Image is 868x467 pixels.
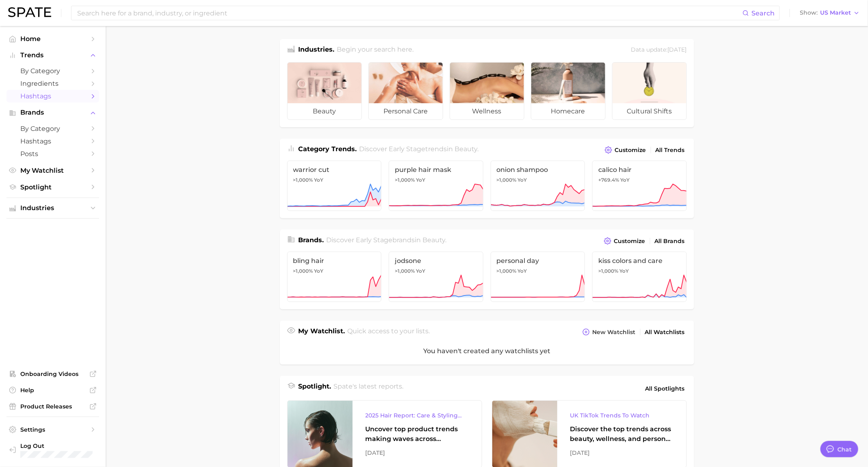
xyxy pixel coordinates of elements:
a: Help [6,384,99,396]
span: New Watchlist [593,329,636,336]
a: Onboarding Videos [6,368,99,380]
a: by Category [6,122,99,135]
div: UK TikTok Trends To Watch [570,411,673,420]
a: jodsone>1,000% YoY [389,252,483,302]
span: Ingredients [20,80,85,87]
span: wellness [450,103,524,119]
span: Search [751,9,775,17]
span: beauty [455,145,477,153]
span: Brands . [299,236,324,244]
a: Hashtags [6,90,99,102]
a: Settings [6,424,99,436]
span: YoY [416,268,425,274]
div: Discover the top trends across beauty, wellness, and personal care on TikTok [GEOGRAPHIC_DATA]. [570,424,673,444]
span: jodsone [395,257,477,265]
span: calico hair [598,166,681,174]
a: wellness [450,62,524,120]
span: Brands [20,109,85,116]
h1: Industries. [299,45,335,56]
div: Data update: [DATE] [631,45,687,56]
button: New Watchlist [580,326,637,338]
span: purple hair mask [395,166,477,174]
h2: Begin your search here. [337,45,413,56]
span: by Category [20,67,85,75]
h2: Spate's latest reports. [333,382,403,395]
span: >1,000% [497,268,517,274]
a: Hashtags [6,135,99,148]
span: >1,000% [497,177,517,183]
span: US Market [820,11,851,15]
span: warrior cut [293,166,376,174]
span: YoY [314,177,324,183]
button: Trends [6,49,99,61]
span: All Spotlights [645,384,685,393]
span: Hashtags [20,92,85,100]
span: YoY [518,268,527,274]
h1: Spotlight. [299,382,331,395]
img: SPATE [8,7,51,17]
a: bling hair>1,000% YoY [287,252,382,302]
span: All Brands [655,238,685,245]
a: purple hair mask>1,000% YoY [389,161,483,211]
a: All Trends [654,145,687,156]
a: onion shampoo>1,000% YoY [491,161,585,211]
span: Settings [20,426,85,433]
a: Ingredients [6,77,99,90]
a: Product Releases [6,400,99,413]
span: bling hair [293,257,376,265]
span: YoY [314,268,324,274]
a: cultural shifts [612,62,687,120]
a: All Brands [653,236,687,247]
span: Category Trends . [299,145,357,153]
span: YoY [416,177,425,183]
button: ShowUS Market [798,8,862,18]
span: kiss colors and care [598,257,681,265]
span: Show [800,11,818,15]
a: personal day>1,000% YoY [491,252,585,302]
span: Discover Early Stage brands in . [326,236,446,244]
button: Brands [6,106,99,119]
button: Customize [603,144,648,156]
button: Industries [6,202,99,214]
span: Posts [20,150,85,158]
div: [DATE] [570,448,673,458]
span: beauty [422,236,445,244]
span: All Watchlists [645,329,685,336]
a: Log out. Currently logged in with e-mail raquelg@robertsbeauty.com. [6,440,99,460]
span: >1,000% [293,177,313,183]
span: >1,000% [395,177,415,183]
span: Trends [20,52,85,59]
a: personal care [368,62,443,120]
span: Home [20,35,85,43]
span: Spotlight [20,183,85,191]
div: [DATE] [366,448,469,458]
span: Hashtags [20,137,85,145]
button: Customize [602,235,647,247]
a: My Watchlist [6,164,99,177]
span: >1,000% [395,268,415,274]
h1: My Watchlist. [299,326,345,338]
h2: Quick access to your lists. [347,326,430,338]
span: YoY [620,177,630,183]
span: onion shampoo [497,166,579,174]
span: My Watchlist [20,167,85,174]
span: Product Releases [20,403,85,410]
span: personal care [369,103,443,119]
div: You haven't created any watchlists yet [280,338,694,365]
span: YoY [619,268,629,274]
a: by Category [6,65,99,77]
a: beauty [287,62,362,120]
span: +769.4% [598,177,619,183]
span: homecare [531,103,605,119]
a: Home [6,33,99,45]
span: YoY [518,177,527,183]
a: warrior cut>1,000% YoY [287,161,382,211]
span: Customize [615,147,646,154]
span: Log Out [20,442,102,450]
a: All Watchlists [643,327,687,338]
span: Onboarding Videos [20,370,85,378]
div: 2025 Hair Report: Care & Styling Products [366,411,469,420]
span: All Trends [656,147,685,154]
span: >1,000% [293,268,313,274]
span: cultural shifts [613,103,686,119]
